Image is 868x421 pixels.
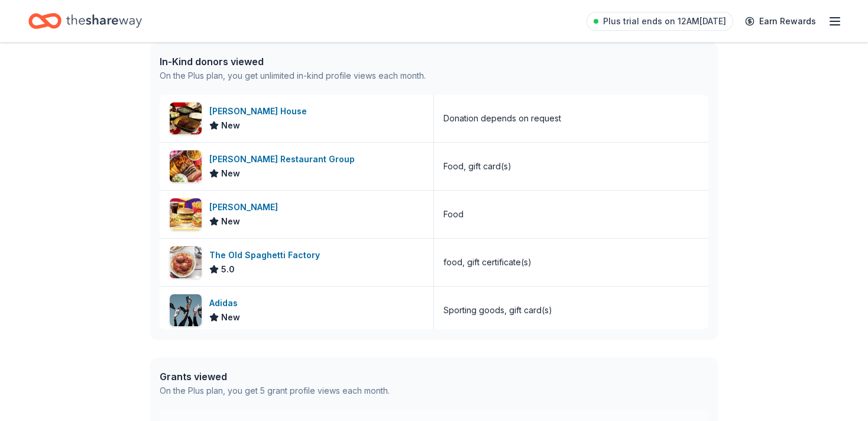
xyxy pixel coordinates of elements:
div: In-Kind donors viewed [160,54,426,69]
div: [PERSON_NAME] [209,200,283,214]
img: Image for Adidas [170,294,202,326]
a: Earn Rewards [738,11,823,32]
div: Grants viewed [160,369,390,384]
img: Image for The Old Spaghetti Factory [170,246,202,278]
div: Sporting goods, gift card(s) [443,303,552,317]
img: Image for Cohn Restaurant Group [170,150,202,182]
a: Plus trial ends on 12AM[DATE] [587,12,733,31]
div: Food [443,207,464,221]
div: On the Plus plan, you get 5 grant profile views each month. [160,384,390,398]
span: New [221,310,240,324]
div: Donation depends on request [443,111,561,126]
img: Image for McDonald's [170,198,202,230]
div: [PERSON_NAME] House [209,104,312,118]
div: food, gift certificate(s) [443,255,532,269]
a: Home [28,7,142,35]
span: New [221,166,240,181]
div: Adidas [209,296,242,310]
span: New [221,214,240,229]
div: On the Plus plan, you get unlimited in-kind profile views each month. [160,69,426,83]
span: Plus trial ends on 12AM[DATE] [603,14,726,28]
div: Food, gift card(s) [443,159,511,173]
span: 5.0 [221,262,235,277]
div: [PERSON_NAME] Restaurant Group [209,152,359,166]
img: Image for Ruth's Chris Steak House [170,102,202,134]
div: The Old Spaghetti Factory [209,248,325,262]
span: New [221,118,240,133]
